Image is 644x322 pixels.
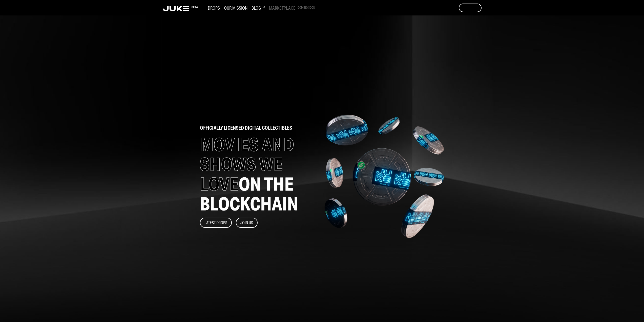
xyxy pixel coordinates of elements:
button: Latest Drops [200,218,232,228]
button: Join Us [236,218,258,228]
h1: MOVIES AND SHOWS WE LOVE [200,135,315,214]
h3: Our Mission [224,5,247,11]
h3: Drops [208,5,220,11]
h3: Blog [252,5,265,11]
h2: officially licensed digital collectibles [200,125,315,130]
img: home-banner [324,89,444,264]
span: ON THE BLOCKCHAIN [200,173,298,215]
